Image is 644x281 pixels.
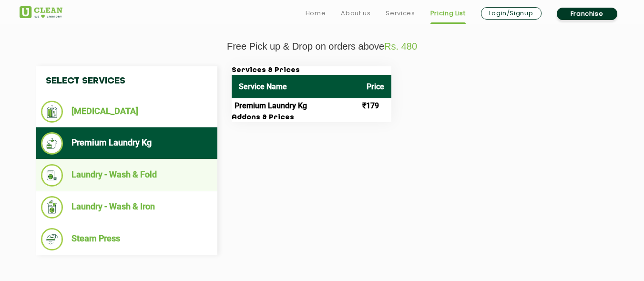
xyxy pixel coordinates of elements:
[481,7,542,20] a: Login/Signup
[384,41,417,52] span: Rs. 480
[359,98,391,114] td: ₹179
[359,75,391,98] th: Price
[41,132,213,155] li: Premium Laundry Kg
[386,8,415,19] a: Services
[232,98,359,114] td: Premium Laundry Kg
[36,66,217,96] h4: Select Services
[20,6,62,18] img: UClean Laundry and Dry Cleaning
[20,41,625,52] p: Free Pick up & Drop on orders above
[557,8,617,20] a: Franchise
[41,196,213,219] li: Laundry - Wash & Iron
[232,114,391,122] h3: Addons & Prices
[41,164,63,187] img: Laundry - Wash & Fold
[41,228,63,250] img: Steam Press
[41,164,213,187] li: Laundry - Wash & Fold
[341,8,370,19] a: About us
[41,228,213,250] li: Steam Press
[232,75,359,98] th: Service Name
[41,132,63,155] img: Premium Laundry Kg
[41,101,213,123] li: [MEDICAL_DATA]
[41,196,63,219] img: Laundry - Wash & Iron
[306,8,326,19] a: Home
[430,8,466,19] a: Pricing List
[232,66,391,75] h3: Services & Prices
[41,101,63,123] img: Dry Cleaning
